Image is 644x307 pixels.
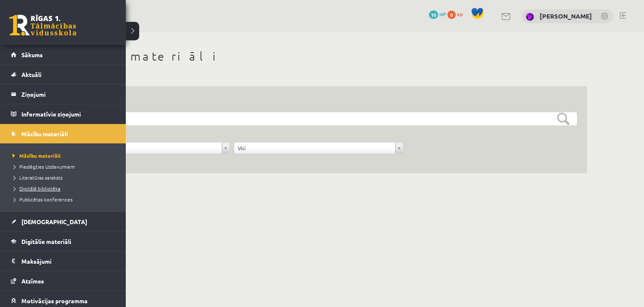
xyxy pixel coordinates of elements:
a: Visi [234,143,403,153]
a: Aktuāli [11,65,115,84]
a: 10 mP [429,11,446,17]
span: Pieslēgties Uzdevumiem [10,163,75,170]
a: Atzīmes [11,271,115,291]
a: Literatūras saraksts [10,174,117,181]
span: 10 [429,11,438,19]
a: [PERSON_NAME] [540,12,592,20]
span: Mācību materiāli [21,130,68,138]
a: Pieslēgties Uzdevumiem [10,163,117,170]
a: Informatīvie ziņojumi [11,104,115,124]
a: [DEMOGRAPHIC_DATA] [11,212,115,231]
h1: Mācību materiāli [50,49,587,64]
a: Ziņojumi [11,85,115,104]
h3: Filtrs [60,96,567,108]
a: Mācību materiāli [11,124,115,143]
a: Mācību materiāli [10,152,117,159]
span: [DEMOGRAPHIC_DATA] [21,218,87,225]
img: Marija Nicmane [526,13,534,21]
span: Motivācijas programma [21,297,88,304]
a: Maksājumi [11,251,115,271]
span: Jebkuram priekšmetam [64,143,218,153]
a: Digitālā bibliotēka [10,185,117,192]
span: Aktuāli [21,71,42,78]
a: Jebkuram priekšmetam [61,143,229,153]
span: Literatūras saraksts [10,174,62,181]
legend: Informatīvie ziņojumi [21,104,115,124]
span: xp [457,11,462,17]
legend: Maksājumi [21,251,115,271]
a: Publicētas konferences [10,196,117,203]
span: 0 [447,11,456,19]
span: mP [439,11,446,17]
span: Visi [238,143,392,153]
a: 0 xp [447,11,467,17]
span: Digitālie materiāli [21,238,71,245]
legend: Ziņojumi [21,85,115,104]
span: Publicētas konferences [10,196,73,203]
span: Digitālā bibliotēka [10,185,60,192]
a: Rīgas 1. Tālmācības vidusskola [9,15,76,36]
span: Sākums [21,51,43,58]
a: Digitālie materiāli [11,232,115,251]
a: Sākums [11,45,115,64]
span: Mācību materiāli [10,152,61,159]
span: Atzīmes [21,277,44,285]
